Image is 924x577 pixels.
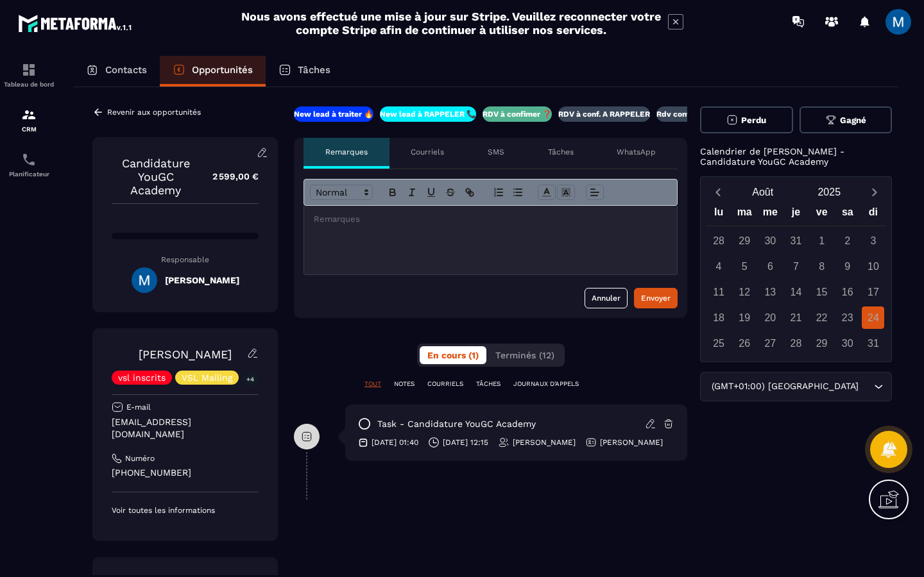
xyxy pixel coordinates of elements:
[200,164,259,189] p: 2 599,00 €
[411,147,444,157] p: Courriels
[3,171,55,178] p: Planificateur
[800,106,893,133] button: Gagné
[656,109,718,119] p: Rdv confirmé ✅
[732,203,757,226] div: ma
[364,380,381,389] p: TOUT
[708,306,730,329] div: 18
[600,437,663,447] p: [PERSON_NAME]
[476,380,501,389] p: TÂCHES
[3,81,55,88] p: Tableau de bord
[809,203,835,226] div: ve
[165,275,239,285] h5: [PERSON_NAME]
[730,181,796,203] button: Open months overlay
[112,255,259,264] p: Responsable
[861,380,871,394] input: Search for option
[420,346,486,364] button: En cours (1)
[759,332,782,355] div: 27
[21,152,37,167] img: scheduler
[759,255,782,278] div: 6
[443,437,488,447] p: [DATE] 12:15
[700,106,793,133] button: Perdu
[298,64,330,76] p: Tâches
[708,230,730,252] div: 28
[241,10,662,37] h2: Nous avons effectué une mise à jour sur Stripe. Veuillez reconnecter votre compte Stripe afin de ...
[706,183,730,201] button: Previous month
[21,107,37,122] img: formation
[372,437,418,447] p: [DATE] 01:40
[836,332,859,355] div: 30
[427,380,463,389] p: COURRIELS
[112,156,200,197] p: Candidature YouGC Academy
[558,109,650,119] p: RDV à conf. A RAPPELER
[139,347,232,361] a: [PERSON_NAME]
[862,281,884,303] div: 17
[862,183,886,201] button: Next month
[266,56,343,87] a: Tâches
[785,230,807,252] div: 31
[548,147,574,157] p: Tâches
[836,306,859,329] div: 23
[785,255,807,278] div: 7
[160,56,266,87] a: Opportunités
[708,380,861,394] span: (GMT+01:00) [GEOGRAPHIC_DATA]
[3,126,55,133] p: CRM
[495,350,554,360] span: Terminés (12)
[394,380,415,389] p: NOTES
[836,255,859,278] div: 9
[112,416,259,440] p: [EMAIL_ADDRESS][DOMAIN_NAME]
[860,203,886,226] div: di
[126,402,151,412] p: E-mail
[125,453,155,464] p: Numéro
[810,281,833,303] div: 15
[862,306,884,329] div: 24
[242,372,259,386] p: +4
[380,109,476,119] p: New lead à RAPPELER 📞
[708,332,730,355] div: 25
[708,281,730,303] div: 11
[192,64,253,76] p: Opportunités
[706,230,886,355] div: Calendar days
[835,203,860,226] div: sa
[759,281,782,303] div: 13
[759,306,782,329] div: 20
[18,12,133,35] img: logo
[3,53,55,97] a: formationformationTableau de bord
[733,306,756,329] div: 19
[840,115,866,125] span: Gagné
[118,373,166,382] p: vsl inscrits
[785,306,807,329] div: 21
[107,108,201,117] p: Revenir aux opportunités
[325,147,368,157] p: Remarques
[733,332,756,355] div: 26
[21,62,37,78] img: formation
[483,109,552,119] p: RDV à confimer ❓
[488,346,562,364] button: Terminés (12)
[617,147,656,157] p: WhatsApp
[783,203,809,226] div: je
[700,372,892,401] div: Search for option
[700,146,892,167] p: Calendrier de [PERSON_NAME] - Candidature YouGC Academy
[585,288,628,308] button: Annuler
[810,230,833,252] div: 1
[810,306,833,329] div: 22
[757,203,783,226] div: me
[862,230,884,252] div: 3
[3,142,55,187] a: schedulerschedulerPlanificateur
[73,56,160,87] a: Contacts
[836,230,859,252] div: 2
[733,230,756,252] div: 29
[112,467,259,479] p: [PHONE_NUMBER]
[513,437,576,447] p: [PERSON_NAME]
[796,181,863,203] button: Open years overlay
[641,292,671,305] div: Envoyer
[513,380,579,389] p: JOURNAUX D'APPELS
[112,505,259,515] p: Voir toutes les informations
[3,97,55,142] a: formationformationCRM
[810,332,833,355] div: 29
[741,115,766,125] span: Perdu
[785,281,807,303] div: 14
[708,255,730,278] div: 4
[785,332,807,355] div: 28
[759,230,782,252] div: 30
[634,288,678,308] button: Envoyer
